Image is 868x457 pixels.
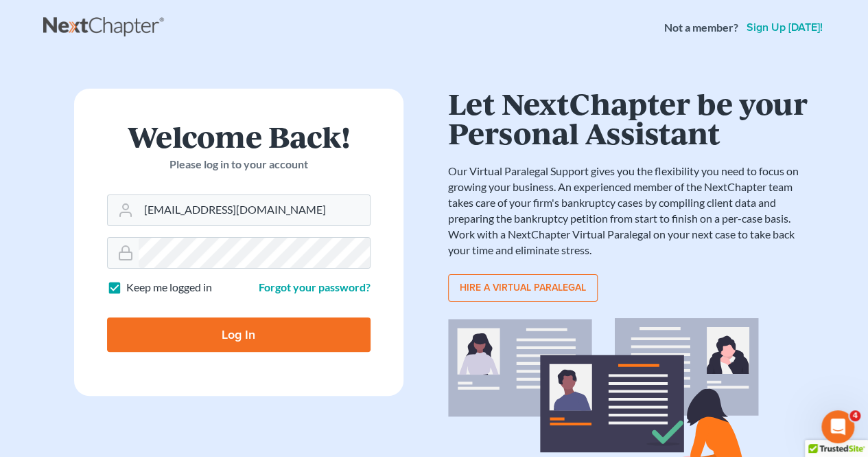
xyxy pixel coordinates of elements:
[139,195,370,225] input: Email Address
[448,164,812,258] p: Our Virtual Paralegal Support gives you the flexibility you need to focus on growing your busines...
[664,20,738,36] strong: Not a member?
[821,410,854,443] iframe: Intercom live chat
[126,280,212,296] label: Keep me logged in
[259,280,371,293] a: Forgot your password?
[107,157,371,172] p: Please log in to your account
[448,274,598,302] a: Hire a virtual paralegal
[107,317,371,352] input: Log In
[849,410,860,421] span: 4
[448,89,812,147] h1: Let NextChapter be your Personal Assistant
[107,122,371,151] h1: Welcome Back!
[744,22,825,33] a: Sign up [DATE]!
